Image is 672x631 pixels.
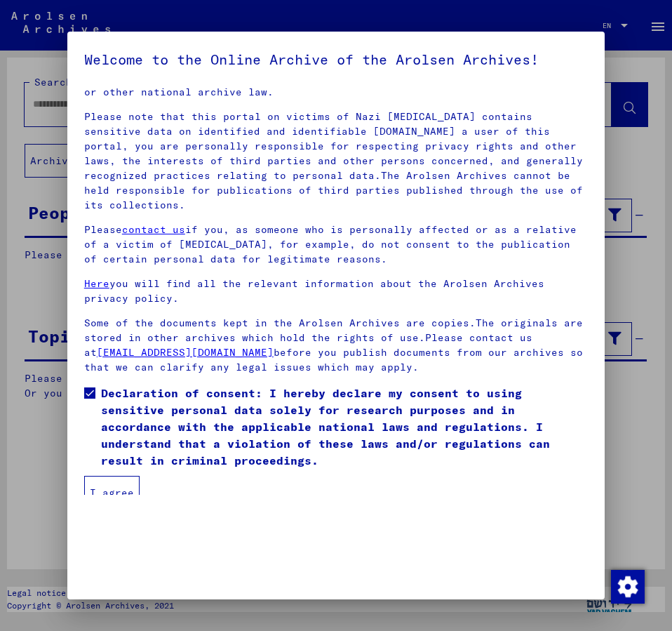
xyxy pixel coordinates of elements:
button: I agree [84,476,140,510]
p: you will find all the relevant information about the Arolsen Archives privacy policy. [84,277,588,306]
a: contact us [122,223,185,236]
p: Please note that this portal on victims of Nazi [MEDICAL_DATA] contains sensitive data on identif... [84,109,588,213]
span: Declaration of consent: I hereby declare my consent to using sensitive personal data solely for r... [101,385,588,469]
div: Change consent [610,569,644,603]
p: Some of the documents kept in the Arolsen Archives are copies.The originals are stored in other a... [84,316,588,375]
a: Here [84,277,109,290]
img: Change consent [611,570,645,604]
p: Please if you, as someone who is personally affected or as a relative of a victim of [MEDICAL_DAT... [84,222,588,267]
a: [EMAIL_ADDRESS][DOMAIN_NAME] [97,346,274,359]
h5: Welcome to the Online Archive of the Arolsen Archives! [84,48,588,71]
